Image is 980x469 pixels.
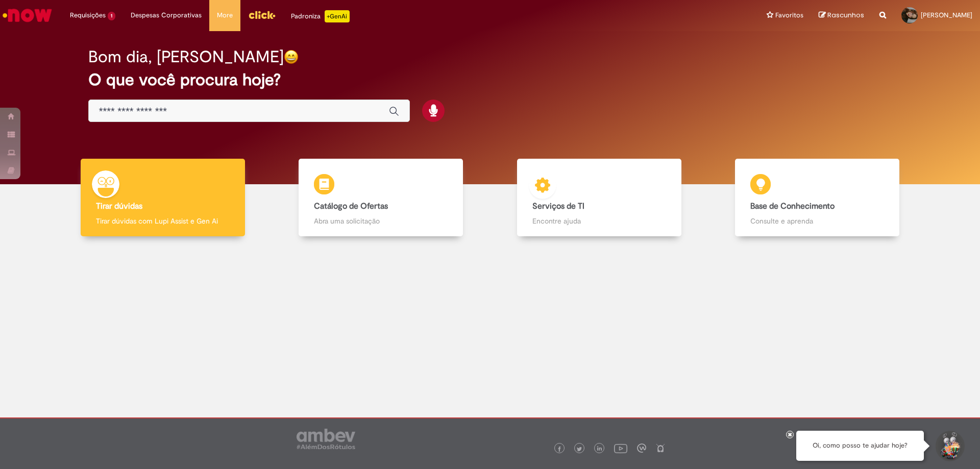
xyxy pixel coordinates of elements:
a: Rascunhos [819,11,864,20]
img: logo_footer_ambev_rotulo_gray.png [297,429,355,449]
h2: Bom dia, [PERSON_NAME] [88,48,284,66]
p: Abra uma solicitação [314,216,448,226]
a: Serviços de TI Encontre ajuda [490,159,708,237]
p: Encontre ajuda [532,216,666,226]
div: Oi, como posso te ajudar hoje? [796,431,924,461]
h2: O que você procura hoje? [88,71,892,89]
b: Catálogo de Ofertas [314,201,388,211]
a: Base de Conhecimento Consulte e aprenda [708,159,927,237]
b: Tirar dúvidas [96,201,142,211]
p: Consulte e aprenda [750,216,884,226]
span: [PERSON_NAME] [921,11,972,19]
div: Padroniza [291,10,350,22]
img: logo_footer_naosei.png [656,443,665,453]
p: Tirar dúvidas com Lupi Assist e Gen Ai [96,216,230,226]
img: happy-face.png [284,50,299,64]
span: More [217,10,233,20]
p: +GenAi [325,10,350,22]
a: Catálogo de Ofertas Abra uma solicitação [272,159,491,237]
img: logo_footer_youtube.png [614,441,627,455]
img: ServiceNow [1,5,54,26]
span: Rascunhos [827,10,864,20]
img: logo_footer_facebook.png [557,447,562,452]
img: click_logo_yellow_360x200.png [248,7,276,22]
img: logo_footer_linkedin.png [597,446,602,452]
b: Base de Conhecimento [750,201,835,211]
span: Requisições [70,10,106,20]
span: Despesas Corporativas [131,10,202,20]
button: Iniciar Conversa de Suporte [934,431,965,461]
img: logo_footer_twitter.png [577,447,582,452]
span: 1 [108,12,115,20]
img: logo_footer_workplace.png [637,443,646,453]
b: Serviços de TI [532,201,584,211]
span: Favoritos [775,10,803,20]
a: Tirar dúvidas Tirar dúvidas com Lupi Assist e Gen Ai [54,159,272,237]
